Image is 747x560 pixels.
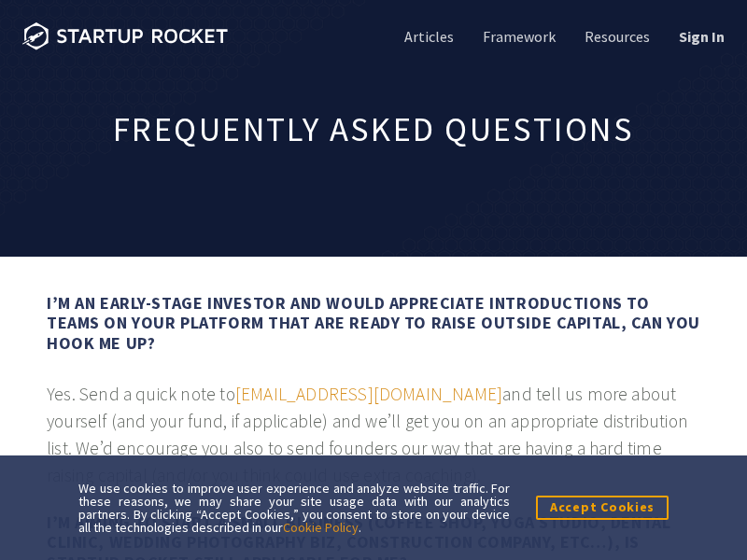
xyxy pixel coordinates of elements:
a: [EMAIL_ADDRESS][DOMAIN_NAME] [235,383,502,405]
h4: I’m an early-stage investor and would appreciate introductions to teams on your platform that are... [47,293,700,354]
a: Articles [401,26,454,47]
p: Yes. Send a quick note to and tell us more about yourself (and your fund, if applicable) and we’l... [47,381,700,489]
button: Accept Cookies [536,496,669,519]
a: Sign In [675,26,725,47]
div: We use cookies to improve user experience and analyze website traffic. For these reasons, we may ... [78,482,510,534]
a: Resources [581,26,650,47]
a: Cookie Policy [283,519,359,536]
a: Framework [479,26,556,47]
